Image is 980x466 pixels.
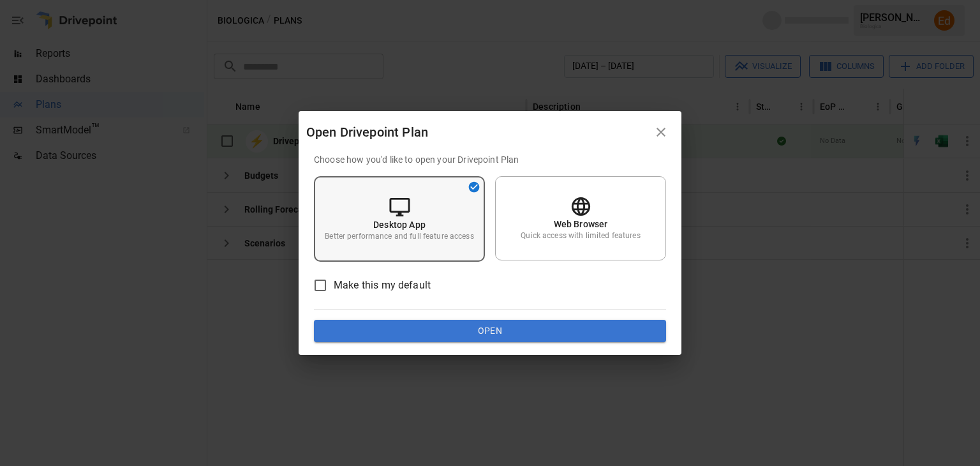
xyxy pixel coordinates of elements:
[314,320,666,343] button: Open
[521,230,640,241] p: Quick access with limited features
[373,218,426,231] p: Desktop App
[314,153,666,166] p: Choose how you'd like to open your Drivepoint Plan
[334,278,431,293] span: Make this my default
[554,218,608,230] p: Web Browser
[325,231,473,242] p: Better performance and full feature access
[306,122,648,142] div: Open Drivepoint Plan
